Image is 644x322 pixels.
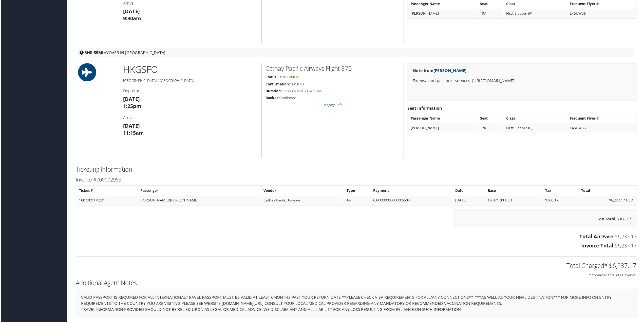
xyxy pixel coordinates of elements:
[413,78,632,84] p: For visa and passport services: [URL][DOMAIN_NAME]
[544,187,579,196] th: Tax
[568,9,637,18] td: E45UW36
[371,187,452,196] th: Payment
[478,114,504,123] th: Seat
[84,50,101,56] strong: 3HR 55M
[409,124,478,133] td: [PERSON_NAME]
[582,243,616,250] strong: Invoice Total:
[590,274,638,278] small: * Combined total of all invoices.
[75,262,638,271] h2: Total Charged* $6,237.17
[277,75,299,80] span: Confirmed
[261,187,344,196] th: Vendor
[580,196,637,205] td: $6,237.17 USD
[598,217,618,222] strong: Tax Total:
[504,114,568,123] th: Class
[265,82,290,87] strong: Confirmation:
[122,78,257,83] h5: [GEOGRAPHIC_DATA] / [GEOGRAPHIC_DATA]
[453,187,485,196] th: Date
[344,187,370,196] th: Type
[122,0,257,6] h4: Arrival
[344,196,370,205] td: Air
[504,9,568,18] td: First Sleeper (P)
[122,63,257,76] h1: HKG SFO
[568,114,637,123] th: Frequent Flyer #
[122,130,143,137] strong: 11:15am
[122,103,141,110] strong: 1:25pm
[75,290,638,319] div: VALID PASSPORT IS REQUIRED FOR ALL INTERNATIONAL TRAVEL PASSPORT MUST BE VALID AT LEAST 6MONTHS P...
[265,75,277,80] strong: Status:
[408,106,443,111] strong: Seat Information
[80,308,632,314] p: TRAVEL INFORMATION PROVIDED SHOULD NOT BE RELIED UPON AS LEGAL OR MEDICAL ADVICE. WE DISCLAIM ANY...
[122,123,139,130] strong: [DATE]
[265,96,400,101] h5: Confirmed
[486,187,543,196] th: Base
[265,82,400,87] h5: COMFA8
[455,211,638,228] div: $366.17
[371,196,452,205] td: CAXXXXXXXXXXXX6504
[75,196,137,205] td: 1607309179231
[580,187,637,196] th: Total
[504,124,568,133] td: First Sleeper (P)
[76,49,636,57] div: layover in [GEOGRAPHIC_DATA]
[409,114,478,123] th: Passenger Name
[122,96,139,103] strong: [DATE]
[75,177,638,184] h3: Invoice #000002955
[544,196,579,205] td: $366.17
[265,89,400,94] h5: 12 hours and 50 minutes
[75,187,137,196] th: Ticket #
[265,96,280,101] strong: Booked:
[122,15,140,22] strong: 9:30am
[265,89,282,94] strong: Duration:
[137,196,260,205] td: [PERSON_NAME]/[PERSON_NAME]
[75,243,638,250] h3: $6,237.17
[434,68,467,74] a: [PERSON_NAME]
[122,8,139,15] strong: [DATE]
[122,115,257,121] h4: Arrival
[75,166,638,174] h2: Ticketing Information
[580,234,616,241] strong: Total Air Fare:
[568,124,637,133] td: E45UW36
[75,234,638,241] h3: $6,237.17
[478,9,504,18] td: 19A
[409,9,478,18] td: [PERSON_NAME]
[413,68,467,74] strong: Note from
[261,196,344,205] td: Cathay Pacific Airways
[486,196,543,205] td: $5,871.00 USD
[137,187,260,196] th: Passenger
[122,88,257,94] h4: Departure
[323,103,343,108] a: Baggage Info
[453,196,485,205] td: [DATE]
[75,280,638,288] h2: Additional Agent Notes
[478,124,504,133] td: 17K
[265,64,400,73] h2: Cathay Pacific Airways Flight 870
